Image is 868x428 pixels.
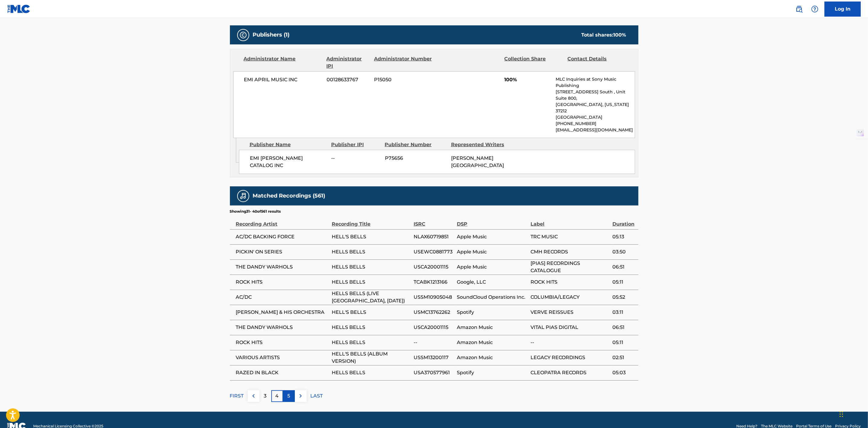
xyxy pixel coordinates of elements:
[531,294,609,301] span: COLUMBIA/LEGACY
[556,89,634,101] p: [STREET_ADDRESS] South , Unit Suite 800,
[374,55,433,70] div: Administrator Number
[457,369,528,376] span: Spotify
[531,233,609,240] span: TRC MUSIC
[236,278,329,286] span: ROCK HITS
[612,339,635,346] span: 05:11
[244,76,322,83] span: EMI APRIL MUSIC INC
[793,3,805,15] a: Public Search
[236,339,329,346] span: ROCK HITS
[332,339,411,346] span: HELLS BELLS
[556,76,634,89] p: MLC Inquiries at Sony Music Publishing
[332,324,411,331] span: HELLS BELLS
[612,309,635,316] span: 03:11
[230,392,244,400] p: FIRST
[264,392,267,400] p: 3
[288,392,290,400] p: 5
[414,263,454,271] span: USCA20001115
[236,309,329,316] span: [PERSON_NAME] & HIS ORCHESTRA
[556,127,634,133] p: [EMAIL_ADDRESS][DOMAIN_NAME]
[612,278,635,286] span: 05:11
[240,192,247,200] img: Matched Recordings
[457,233,528,240] span: Apple Music
[385,155,447,162] span: P75656
[332,290,411,304] span: HELLS BELLS (LIVE [GEOGRAPHIC_DATA], [DATE])
[531,278,609,286] span: ROCK HITS
[612,248,635,256] span: 03:50
[457,248,528,256] span: Apple Music
[414,309,454,316] span: USMC13762262
[531,309,609,316] span: VERVE REISSUES
[414,354,454,361] span: USSM13200117
[612,294,635,301] span: 05:52
[331,141,380,148] div: Publisher IPI
[809,3,821,15] div: Help
[457,324,528,331] span: Amazon Music
[414,214,454,228] div: ISRC
[451,155,504,168] span: [PERSON_NAME][GEOGRAPHIC_DATA]
[414,339,454,346] span: --
[374,76,433,83] span: P15050
[236,233,329,240] span: AC/DC BACKING FORCE
[811,5,818,13] img: help
[414,248,454,256] span: USEWC0881773
[7,5,31,13] img: MLC Logo
[457,294,528,301] span: SoundCloud Operations Inc.
[612,324,635,331] span: 06:51
[331,155,380,162] span: --
[556,121,634,127] p: [PHONE_NUMBER]
[414,278,454,286] span: TCABK1213166
[840,405,843,423] div: Drag
[414,324,454,331] span: USCA20001115
[236,294,329,301] span: AC/DC
[332,309,411,316] span: HELL'S BELLS
[531,354,609,361] span: LEGACY RECORDINGS
[457,339,528,346] span: Amazon Music
[556,101,634,114] p: [GEOGRAPHIC_DATA], [US_STATE] 37212
[457,309,528,316] span: Spotify
[311,392,323,400] p: LAST
[230,209,281,214] p: Showing 31 - 40 of 561 results
[795,5,803,13] img: search
[244,55,322,70] div: Administrator Name
[451,141,513,148] div: Represented Writers
[332,263,411,271] span: HELLS BELLS
[327,55,369,70] div: Administrator IPI
[612,263,635,271] span: 06:51
[297,392,304,400] img: right
[556,114,634,121] p: [GEOGRAPHIC_DATA]
[612,214,635,228] div: Duration
[236,263,329,271] span: THE DANDY WARHOLS
[568,55,626,70] div: Contact Details
[332,233,411,240] span: HELL'S BELLS
[332,278,411,286] span: HELLS BELLS
[838,399,868,428] iframe: Chat Widget
[614,32,626,38] span: 100 %
[582,31,626,39] div: Total shares:
[824,2,861,17] a: Log In
[253,192,325,199] h5: Matched Recordings (561)
[332,369,411,376] span: HELLS BELLS
[504,55,563,70] div: Collection Share
[332,214,411,228] div: Recording Title
[531,339,609,346] span: --
[250,155,327,169] span: EMI [PERSON_NAME] CATALOG INC
[531,369,609,376] span: CLEOPATRA RECORDS
[531,324,609,331] span: VITAL PIAS DIGITAL
[457,278,528,286] span: Google, LLC
[236,369,329,376] span: RAZED IN BLACK
[414,369,454,376] span: USA370577961
[531,260,609,274] span: [PIAS] RECORDINGS CATALOGUE
[250,141,327,148] div: Publisher Name
[276,392,279,400] p: 4
[457,263,528,271] span: Apple Music
[240,31,247,39] img: Publishers
[612,369,635,376] span: 05:03
[504,76,551,83] span: 100%
[612,354,635,361] span: 02:51
[332,248,411,256] span: HELLS BELLS
[327,76,369,83] span: 00128633767
[414,233,454,240] span: NLAX60719851
[414,294,454,301] span: USSM10905048
[531,214,609,228] div: Label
